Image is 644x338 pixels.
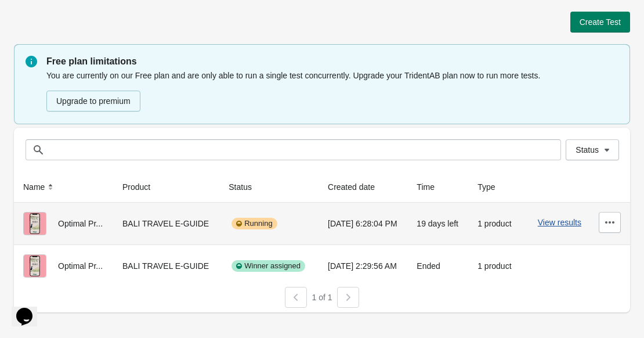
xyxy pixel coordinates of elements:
[231,218,277,229] div: Running
[118,177,167,197] button: Product
[12,292,49,326] iframe: chat widget
[231,260,305,272] div: Winner assigned
[19,177,61,197] button: Name
[570,12,630,33] button: Create Test
[477,254,512,278] div: 1 product
[417,254,459,278] div: Ended
[417,212,459,235] div: 19 days left
[122,254,210,278] div: BALI TRAVEL E-GUIDE
[224,177,268,197] button: Status
[312,293,332,302] span: 1 of 1
[576,145,599,154] span: Status
[477,212,512,235] div: 1 product
[23,254,104,278] div: Optimal Pr...
[412,177,451,197] button: Time
[23,212,104,235] div: Optimal Pr...
[538,218,581,227] button: View results
[46,69,618,113] div: You are currently on our Free plan and are only able to run a single test concurrently. Upgrade y...
[328,254,398,278] div: [DATE] 2:29:56 AM
[566,139,619,160] button: Status
[580,17,621,27] span: Create Test
[122,212,210,235] div: BALI TRAVEL E-GUIDE
[328,212,398,235] div: [DATE] 6:28:04 PM
[323,177,391,197] button: Created date
[46,91,140,112] button: Upgrade to premium
[46,55,618,69] p: Free plan limitations
[473,177,511,197] button: Type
